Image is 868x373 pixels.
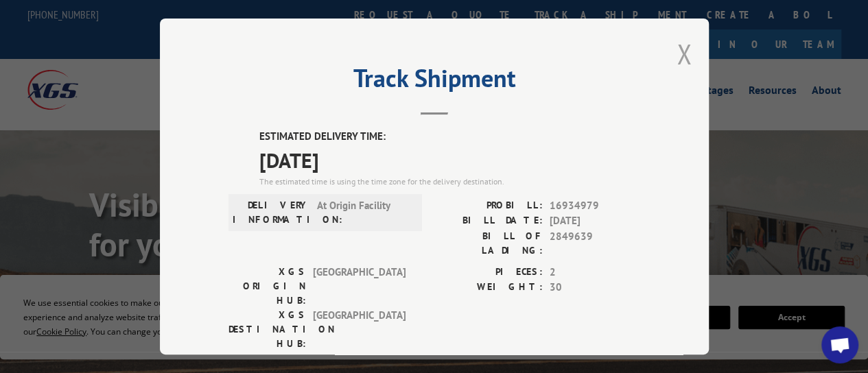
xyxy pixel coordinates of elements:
[233,198,310,227] label: DELIVERY INFORMATION:
[821,326,858,363] div: Open chat
[434,213,543,229] label: BILL DATE:
[228,265,306,308] label: XGS ORIGIN HUB:
[550,213,640,229] span: [DATE]
[313,265,406,308] span: [GEOGRAPHIC_DATA]
[434,229,543,258] label: BILL OF LADING:
[434,198,543,214] label: PROBILL:
[434,280,543,296] label: WEIGHT:
[434,265,543,280] label: PIECES:
[550,265,640,280] span: 2
[313,308,406,351] span: [GEOGRAPHIC_DATA]
[259,176,640,188] div: The estimated time is using the time zone for the delivery destination.
[259,129,640,145] label: ESTIMATED DELIVERY TIME:
[550,280,640,296] span: 30
[317,198,410,227] span: At Origin Facility
[550,198,640,214] span: 16934979
[228,69,640,95] h2: Track Shipment
[228,308,306,351] label: XGS DESTINATION HUB:
[677,36,692,72] button: Close modal
[550,229,640,258] span: 2849639
[259,145,640,176] span: [DATE]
